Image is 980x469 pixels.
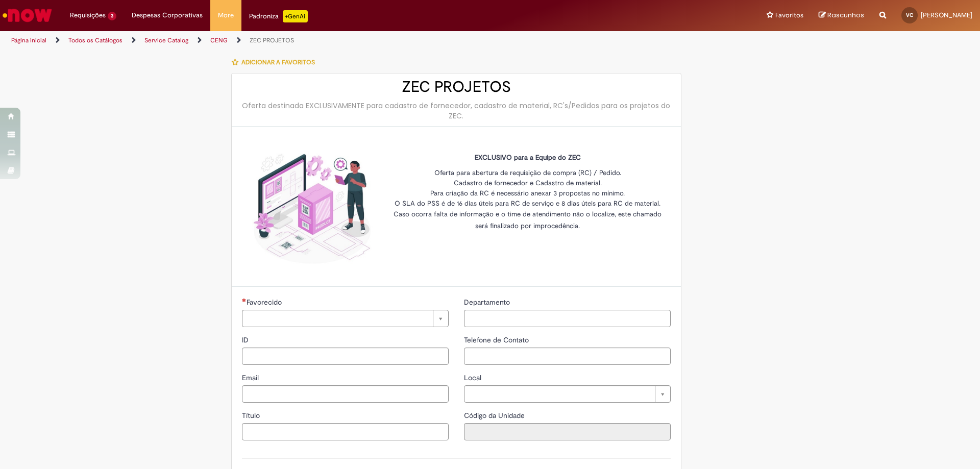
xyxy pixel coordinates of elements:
button: Adicionar a Favoritos [231,52,321,73]
span: Despesas Corporativas [132,10,203,20]
span: ID [242,335,251,344]
span: Para criação da RC é necessário anexar 3 propostas no mínimo. [430,189,625,198]
ul: Trilhas de página [8,31,646,50]
span: Email [242,373,261,382]
span: Adicionar a Favoritos [241,58,315,66]
input: ID [242,348,449,365]
input: Título [242,423,449,440]
span: Necessários - Favorecido [247,298,284,307]
span: Título [242,411,262,420]
a: Service Catalog [144,36,188,44]
input: Email [242,385,449,403]
a: Todos os Catálogos [68,36,122,44]
a: Limpar campo Local [464,385,671,403]
strong: EXCLUSIVO para a Equipe do ZEC [475,153,581,162]
a: ZEC PROJETOS [250,36,294,44]
span: Oferta para abertura de requisição de compra (RC) / Pedido. Cadastro de fornecedor e Cadastro de ... [434,168,621,187]
span: O SLA do PSS é de 16 dias úteis para RC de serviço e 8 dias úteis para RC de material. [395,199,660,208]
p: +GenAi [283,10,308,22]
img: ServiceNow [1,5,54,26]
span: 3 [108,12,116,20]
input: Departamento [464,310,671,327]
span: Rascunhos [827,10,864,20]
span: More [218,10,234,20]
a: CENG [210,36,228,44]
span: Requisições [70,10,106,20]
input: Código da Unidade [464,423,671,440]
span: Local [464,373,483,382]
span: Favoritos [775,10,803,20]
span: Telefone de Contato [464,335,531,344]
span: Caso ocorra falta de informação e o time de atendimento não o localize, este chamado será finaliz... [394,210,661,230]
a: Rascunhos [819,11,864,20]
input: Telefone de Contato [464,348,671,365]
span: [PERSON_NAME] [921,11,972,19]
h2: ZEC PROJETOS [242,79,671,95]
span: Departamento [464,298,512,307]
span: VC [906,12,913,18]
a: Página inicial [11,36,46,44]
span: Somente leitura - Código da Unidade [464,411,527,420]
div: Oferta destinada EXCLUSIVAMENTE para cadastro de fornecedor, cadastro de material, RC's/Pedidos p... [242,101,671,121]
img: ZEC PROJETOS [252,147,375,266]
a: Limpar campo Favorecido [242,310,449,327]
label: Somente leitura - Código da Unidade [464,410,527,421]
div: Padroniza [249,10,308,22]
span: Necessários [242,298,247,302]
